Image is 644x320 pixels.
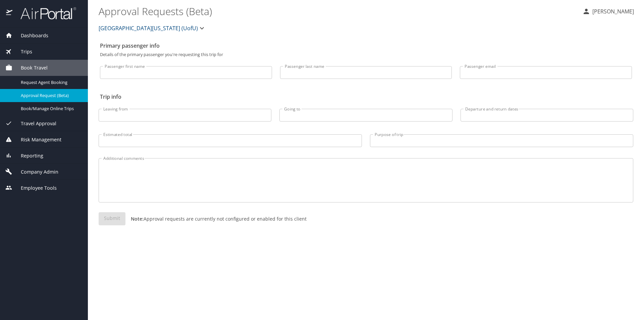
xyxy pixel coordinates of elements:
[12,136,61,143] span: Risk Management
[6,7,13,20] img: icon-airportal.png
[12,48,32,55] span: Trips
[12,152,43,159] span: Reporting
[99,1,577,21] h1: Approval Requests (Beta)
[131,216,144,222] strong: Note:
[590,7,634,15] p: [PERSON_NAME]
[580,5,637,17] button: [PERSON_NAME]
[12,32,48,39] span: Dashboards
[99,24,198,33] span: [GEOGRAPHIC_DATA][US_STATE] (UofU)
[21,79,80,86] span: Request Agent Booking
[100,40,632,51] h2: Primary passenger info
[100,91,632,102] h2: Trip info
[12,120,56,127] span: Travel Approval
[12,168,58,176] span: Company Admin
[96,21,209,35] button: [GEOGRAPHIC_DATA][US_STATE] (UofU)
[12,64,48,72] span: Book Travel
[13,7,76,20] img: airportal-logo.png
[100,52,632,57] p: Details of the primary passenger you're requesting this trip for
[125,215,307,222] p: Approval requests are currently not configured or enabled for this client
[12,184,57,192] span: Employee Tools
[21,105,80,112] span: Book/Manage Online Trips
[21,92,80,99] span: Approval Request (Beta)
